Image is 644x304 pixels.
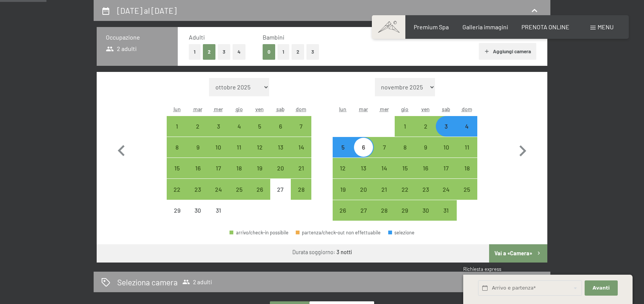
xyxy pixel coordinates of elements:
div: Fri Jan 02 2026 [415,116,436,137]
div: 31 [437,207,456,226]
div: Durata soggiorno: [292,248,352,256]
span: Premium Spa [414,23,449,30]
div: arrivo/check-in possibile [291,179,311,199]
button: 2 [203,44,215,60]
div: arrivo/check-in possibile [436,200,456,221]
div: 1 [167,123,187,142]
abbr: mercoledì [380,106,389,112]
div: Sun Dec 21 2025 [291,158,311,178]
div: 23 [416,186,435,205]
div: Sun Dec 14 2025 [291,137,311,158]
div: 25 [230,186,249,205]
div: 15 [167,165,187,184]
div: arrivo/check-in possibile [436,137,456,158]
div: Fri Dec 12 2025 [249,137,270,158]
div: arrivo/check-in possibile [229,116,249,137]
div: 28 [375,207,394,226]
div: Thu Dec 18 2025 [229,158,249,178]
h3: Occupazione [106,33,169,41]
abbr: sabato [276,106,285,112]
div: Tue Dec 16 2025 [187,158,208,178]
div: arrivo/check-in possibile [291,158,311,178]
div: arrivo/check-in non effettuabile [270,179,291,199]
div: 13 [354,165,373,184]
div: 25 [457,186,477,205]
div: Fri Jan 16 2026 [415,158,436,178]
div: Wed Dec 24 2025 [208,179,229,199]
div: Thu Dec 25 2025 [229,179,249,199]
div: 12 [250,144,269,163]
div: Mon Dec 15 2025 [167,158,187,178]
div: Wed Dec 17 2025 [208,158,229,178]
div: arrivo/check-in possibile [457,137,477,158]
div: 16 [416,165,435,184]
abbr: giovedì [401,106,408,112]
div: 1 [395,123,414,142]
span: PRENOTA ONLINE [521,23,569,30]
button: Avanti [585,280,617,296]
div: arrivo/check-in possibile [374,200,394,221]
div: Mon Dec 01 2025 [167,116,187,137]
div: 2 [416,123,435,142]
div: 18 [230,165,249,184]
div: 27 [271,186,290,205]
div: selezione [388,230,415,235]
div: arrivo/check-in possibile [436,116,456,137]
div: 20 [354,186,373,205]
span: Adulti [189,33,205,41]
button: 3 [306,44,319,60]
div: arrivo/check-in possibile [353,179,374,199]
div: Fri Dec 19 2025 [249,158,270,178]
div: 30 [416,207,435,226]
b: 3 notti [336,249,352,255]
div: 24 [437,186,456,205]
div: arrivo/check-in possibile [229,158,249,178]
div: arrivo/check-in possibile [436,179,456,199]
div: Thu Jan 08 2026 [395,137,415,158]
button: 3 [218,44,230,60]
span: 2 adulti [106,45,137,53]
div: 19 [250,165,269,184]
div: arrivo/check-in possibile [353,200,374,221]
div: 9 [188,144,207,163]
div: arrivo/check-in possibile [415,137,436,158]
div: arrivo/check-in possibile [457,179,477,199]
abbr: lunedì [339,106,346,112]
div: Tue Dec 23 2025 [187,179,208,199]
div: arrivo/check-in possibile [436,158,456,178]
div: partenza/check-out non effettuabile [296,230,381,235]
div: Sun Jan 25 2026 [457,179,477,199]
button: Mese precedente [110,78,132,221]
div: Sat Jan 17 2026 [436,158,456,178]
div: arrivo/check-in possibile [270,116,291,137]
abbr: lunedì [174,106,181,112]
abbr: giovedì [236,106,243,112]
button: 1 [277,44,289,60]
div: arrivo/check-in possibile [374,158,394,178]
div: arrivo/check-in possibile [374,137,394,158]
div: arrivo/check-in possibile [333,179,353,199]
div: Wed Jan 21 2026 [374,179,394,199]
div: arrivo/check-in possibile [415,179,436,199]
div: arrivo/check-in possibile [167,158,187,178]
div: 2 [188,123,207,142]
div: 26 [333,207,352,226]
div: arrivo/check-in possibile [229,179,249,199]
div: Mon Dec 08 2025 [167,137,187,158]
div: 10 [437,144,456,163]
div: Sat Jan 10 2026 [436,137,456,158]
div: Fri Dec 05 2025 [249,116,270,137]
div: 29 [167,207,187,226]
div: Thu Jan 01 2026 [395,116,415,137]
div: 11 [457,144,477,163]
div: Thu Jan 15 2026 [395,158,415,178]
button: 2 [292,44,304,60]
div: arrivo/check-in non effettuabile [187,200,208,221]
div: arrivo/check-in non effettuabile [167,200,187,221]
div: Sun Jan 11 2026 [457,137,477,158]
div: Sat Dec 13 2025 [270,137,291,158]
h2: Seleziona camera [117,277,178,288]
div: arrivo/check-in possibile [353,158,374,178]
abbr: venerdì [421,106,430,112]
div: arrivo/check-in possibile [415,116,436,137]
